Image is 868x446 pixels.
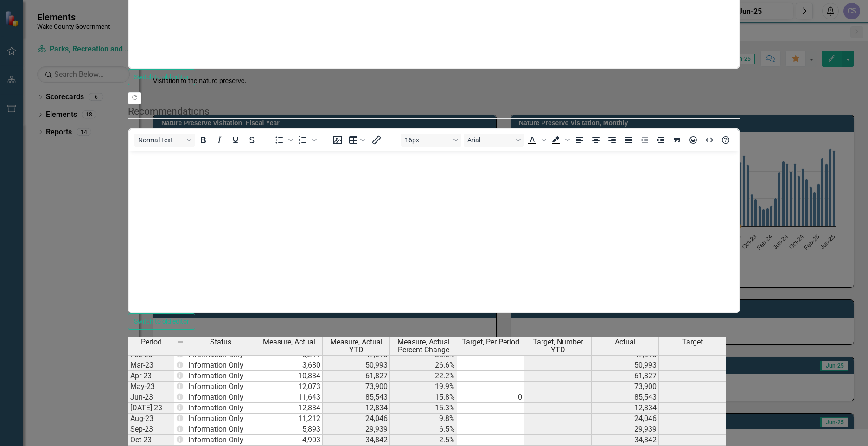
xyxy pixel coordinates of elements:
button: Insert/edit link [369,134,384,147]
td: Information Only [186,414,255,424]
td: May-23 [128,382,174,392]
button: Align left [572,134,587,147]
span: Target, Per Period [462,338,519,346]
td: 12,073 [255,382,323,392]
button: Font Arial [464,134,524,147]
td: 73,900 [592,382,659,392]
button: Decrease indent [637,134,652,147]
span: Actual [615,338,636,346]
td: 12,834 [255,403,323,414]
td: 6.5% [390,424,457,435]
td: 61,827 [323,371,390,382]
td: Information Only [186,435,255,446]
td: 2.5% [390,435,457,446]
td: 11,212 [255,414,323,424]
button: Blockquote [669,134,685,147]
td: 4,903 [255,435,323,446]
img: nU6t1jrLEXUPLCEEzs7Odtv4b2o+n1ulFIwxORc6d3U6HYxGo1YZfWuYfyGt9S8mpbz43yAA8Pr6+vsPq0W1tkaCBBIAAAAAS... [176,414,184,422]
td: 11,643 [255,392,323,403]
button: Table [346,134,368,147]
button: Help [718,134,734,147]
span: Period [141,338,162,346]
button: Justify [620,134,636,147]
td: Aug-23 [128,414,174,424]
td: 34,842 [323,435,390,446]
td: 12,834 [592,403,659,414]
span: Target, Number YTD [526,338,589,354]
td: 26.6% [390,360,457,371]
legend: Recommendations [128,104,740,119]
button: Strikethrough [244,134,260,147]
button: Switch to old editor [128,313,195,330]
button: HTML Editor [702,134,717,147]
img: 8DAGhfEEPCf229AAAAAElFTkSuQmCC [177,338,184,346]
td: Information Only [186,424,255,435]
td: 73,900 [323,382,390,392]
iframe: Rich Text Area [129,151,739,312]
span: Measure, Actual [263,338,315,346]
td: 9.8% [390,414,457,424]
img: nU6t1jrLEXUPLCEEzs7Odtv4b2o+n1ulFIwxORc6d3U6HYxGo1YZfWuYfyGt9S8mpbz43yAA8Pr6+vsPq0W1tkaCBBIAAAAAS... [176,393,184,401]
img: nU6t1jrLEXUPLCEEzs7Odtv4b2o+n1ulFIwxORc6d3U6HYxGo1YZfWuYfyGt9S8mpbz43yAA8Pr6+vsPq0W1tkaCBBIAAAAAS... [176,425,184,433]
img: nU6t1jrLEXUPLCEEzs7Odtv4b2o+n1ulFIwxORc6d3U6HYxGo1YZfWuYfyGt9S8mpbz43yAA8Pr6+vsPq0W1tkaCBBIAAAAAS... [176,404,184,411]
span: Normal Text [138,136,184,144]
span: Arial [467,136,513,144]
td: Information Only [186,371,255,382]
td: 12,834 [323,403,390,414]
span: Target [682,338,703,346]
span: Measure, Actual YTD [325,338,388,354]
td: 19.9% [390,382,457,392]
td: 50,993 [323,360,390,371]
button: Italic [211,134,227,147]
td: Oct-23 [128,435,174,446]
td: Jun-23 [128,392,174,403]
td: 22.2% [390,371,457,382]
td: [DATE]-23 [128,403,174,414]
div: Bullet list [271,134,294,147]
td: 34,842 [592,435,659,446]
td: 15.3% [390,403,457,414]
img: nU6t1jrLEXUPLCEEzs7Odtv4b2o+n1ulFIwxORc6d3U6HYxGo1YZfWuYfyGt9S8mpbz43yAA8Pr6+vsPq0W1tkaCBBIAAAAAS... [176,382,184,390]
td: 15.8% [390,392,457,403]
td: 85,543 [323,392,390,403]
div: Numbered list [295,134,318,147]
td: 24,046 [323,414,390,424]
td: Information Only [186,403,255,414]
img: nU6t1jrLEXUPLCEEzs7Odtv4b2o+n1ulFIwxORc6d3U6HYxGo1YZfWuYfyGt9S8mpbz43yAA8Pr6+vsPq0W1tkaCBBIAAAAAS... [176,372,184,379]
td: 10,834 [255,371,323,382]
img: nU6t1jrLEXUPLCEEzs7Odtv4b2o+n1ulFIwxORc6d3U6HYxGo1YZfWuYfyGt9S8mpbz43yAA8Pr6+vsPq0W1tkaCBBIAAAAAS... [176,361,184,369]
button: Bold [195,134,211,147]
button: Horizontal line [385,134,401,147]
button: Insert image [330,134,345,147]
td: Apr-23 [128,371,174,382]
td: Information Only [186,360,255,371]
td: 3,680 [255,360,323,371]
span: Status [210,338,231,346]
td: 61,827 [592,371,659,382]
button: Increase indent [653,134,669,147]
td: 85,543 [592,392,659,403]
td: 24,046 [592,414,659,424]
td: Sep-23 [128,424,174,435]
button: Align center [588,134,604,147]
button: Block Normal Text [134,134,195,147]
button: Underline [228,134,243,147]
button: Align right [604,134,620,147]
button: Switch to old editor [128,69,195,85]
td: 50,993 [592,360,659,371]
td: 0 [457,392,524,403]
span: 16px [405,136,450,144]
img: nU6t1jrLEXUPLCEEzs7Odtv4b2o+n1ulFIwxORc6d3U6HYxGo1YZfWuYfyGt9S8mpbz43yAA8Pr6+vsPq0W1tkaCBBIAAAAAS... [176,436,184,443]
span: Measure, Actual Percent Change [392,338,455,354]
div: Text color Black [524,134,548,147]
td: 29,939 [323,424,390,435]
td: Information Only [186,382,255,392]
td: 29,939 [592,424,659,435]
div: Background color Black [548,134,571,147]
button: Font size 16px [401,134,461,147]
td: Mar-23 [128,360,174,371]
td: 5,893 [255,424,323,435]
button: Emojis [685,134,701,147]
td: Information Only [186,392,255,403]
